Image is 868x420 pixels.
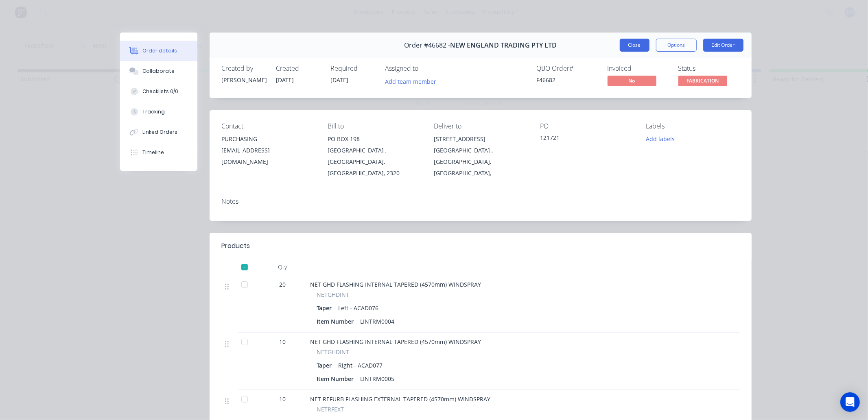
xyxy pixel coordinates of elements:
button: Collaborate [120,61,197,81]
span: NETGHDINT [317,348,350,356]
div: QBO Order # [537,65,598,72]
div: Required [331,65,376,72]
div: [EMAIL_ADDRESS][DOMAIN_NAME] [222,145,315,168]
span: No [608,76,656,86]
span: NETGHDINT [317,290,350,299]
div: [GEOGRAPHIC_DATA] , [GEOGRAPHIC_DATA], [GEOGRAPHIC_DATA], 2320 [328,145,421,179]
div: Taper [317,359,335,371]
span: Order #46682 - [404,41,450,49]
div: [PERSON_NAME] [222,76,267,84]
div: Item Number [317,373,357,385]
div: Tracking [142,108,165,115]
button: Order details [120,41,197,61]
span: 10 [280,395,286,403]
div: Right - ACAD077 [335,359,386,371]
div: PO BOX 198[GEOGRAPHIC_DATA] , [GEOGRAPHIC_DATA], [GEOGRAPHIC_DATA], 2320 [328,133,421,179]
button: Add team member [385,76,441,87]
div: Notes [222,198,739,205]
button: Edit Order [703,39,743,52]
div: Bill to [328,122,421,130]
span: NET GHD FLASHING INTERNAL TAPERED (4570mm) WINDSPRAY [310,281,481,288]
div: Labels [646,122,739,130]
div: Invoiced [608,65,669,72]
span: 10 [280,337,286,346]
div: Created by [222,65,267,72]
div: Contact [222,122,315,130]
div: PO [540,122,633,130]
button: FABRICATION [678,76,727,88]
div: PURCHASING[EMAIL_ADDRESS][DOMAIN_NAME] [222,133,315,168]
button: Checklists 0/0 [120,81,197,102]
span: NET GHD FLASHING INTERNAL TAPERED (4570mm) WINDSPRAY [310,338,481,346]
div: PURCHASING [222,133,315,145]
div: Linked Orders [142,128,177,136]
div: Open Intercom Messenger [840,392,860,412]
div: PO BOX 198 [328,133,421,145]
div: Left - ACAD076 [335,302,382,314]
span: NET REFURB FLASHING EXTERNAL TAPERED (4570mm) WINDSPRAY [310,395,491,403]
div: F46682 [537,76,598,84]
span: 20 [280,280,286,289]
div: Qty [258,259,307,275]
div: Assigned to [385,65,467,72]
span: FABRICATION [678,76,727,86]
div: Collaborate [142,67,175,75]
div: Timeline [142,149,164,156]
div: Products [222,241,250,251]
div: Item Number [317,316,357,327]
button: Linked Orders [120,122,197,142]
div: Deliver to [434,122,527,130]
button: Add team member [380,76,440,87]
span: [DATE] [276,76,294,84]
div: Created [276,65,321,72]
button: Options [656,39,697,52]
span: NETRFEXT [317,405,344,413]
div: LINTRM0005 [357,373,398,385]
button: Timeline [120,142,197,163]
div: [STREET_ADDRESS][GEOGRAPHIC_DATA] , [GEOGRAPHIC_DATA], [GEOGRAPHIC_DATA], [434,133,527,179]
button: Add labels [642,133,679,144]
div: [STREET_ADDRESS] [434,133,527,145]
span: NEW ENGLAND TRADING PTY LTD [450,41,557,49]
button: Close [620,39,649,52]
div: Checklists 0/0 [142,88,178,95]
span: [DATE] [331,76,349,84]
div: LINTRM0004 [357,316,398,327]
div: [GEOGRAPHIC_DATA] , [GEOGRAPHIC_DATA], [GEOGRAPHIC_DATA], [434,145,527,179]
div: Order details [142,47,177,54]
button: Tracking [120,102,197,122]
div: 121721 [540,133,633,145]
div: Taper [317,302,335,314]
div: Status [678,65,739,72]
